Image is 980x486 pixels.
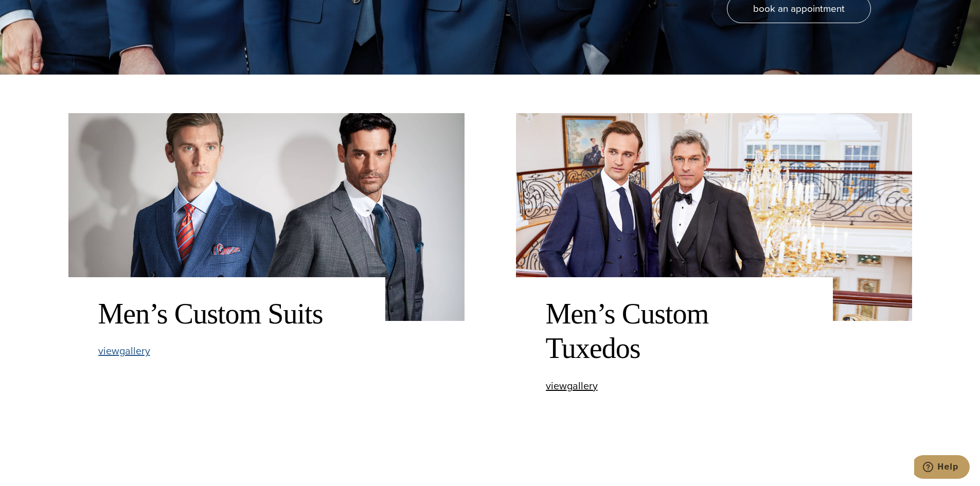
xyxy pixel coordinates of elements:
[546,297,803,366] h2: Men’s Custom Tuxedos
[98,297,355,331] h2: Men’s Custom Suits
[98,346,150,356] a: viewgallery
[546,378,598,393] span: view gallery
[753,1,845,16] span: book an appointment
[516,113,912,321] img: 2 models wearing bespoke wedding tuxedos. One wearing black single breasted peak lapel and one we...
[546,381,598,391] a: viewgallery
[98,343,150,358] span: view gallery
[68,113,465,321] img: Two clients in wedding suits. One wearing a double breasted blue paid suit with orange tie. One w...
[914,455,970,481] iframe: Opens a widget where you can chat to one of our agents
